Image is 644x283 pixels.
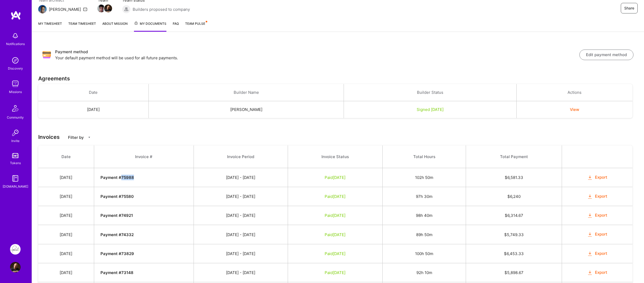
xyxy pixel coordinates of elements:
[12,153,18,158] img: tokens
[344,84,516,101] th: Builder Status
[466,244,562,263] td: $ 6,453.33
[105,4,112,13] a: Team Member Avatar
[587,193,608,199] button: Export
[38,5,47,13] img: Team Architect
[42,51,51,59] img: Payment method
[466,187,562,206] td: $ 6,240
[38,187,94,206] td: [DATE]
[288,145,382,168] th: Invoice Status
[98,4,105,13] a: Team Member Avatar
[325,251,345,256] span: Paid [DATE]
[350,107,510,112] div: Signed [DATE]
[516,84,632,101] th: Actions
[38,168,94,187] td: [DATE]
[194,263,288,282] td: [DATE] - [DATE]
[38,145,94,168] th: Date
[49,7,81,12] div: [PERSON_NAME]
[38,21,62,32] a: My timesheet
[6,41,25,47] div: Notifications
[83,7,87,11] i: icon Mail
[587,213,593,219] i: icon OrangeDownload
[587,174,608,180] button: Export
[10,79,21,89] img: teamwork
[7,115,24,120] div: Community
[102,21,128,32] a: About Mission
[587,270,593,276] i: icon OrangeDownload
[587,175,593,181] i: icon OrangeDownload
[173,21,179,32] a: FAQ
[134,21,166,32] a: My Documents
[382,187,466,206] td: 97h 30m
[10,244,21,255] img: Pearl: ML Engineering Team
[466,145,562,168] th: Total Payment
[55,55,579,61] p: Your default payment method will be used for all future payments.
[194,187,288,206] td: [DATE] - [DATE]
[382,168,466,187] td: 102h 50m
[88,136,91,139] i: icon CaretDown
[9,262,22,272] a: User Avatar
[587,231,608,237] button: Export
[194,168,288,187] td: [DATE] - [DATE]
[325,175,345,180] span: Paid [DATE]
[466,206,562,225] td: $ 6,314.67
[148,84,344,101] th: Builder Name
[38,75,638,82] h3: Agreements
[9,244,22,255] a: Pearl: ML Engineering Team
[587,212,608,218] button: Export
[94,145,194,168] th: Invoice #
[466,263,562,282] td: $ 5,898.67
[185,22,205,26] span: Team Pulse
[466,225,562,244] td: $ 5,749.33
[10,128,21,138] img: Invite
[38,244,94,263] td: [DATE]
[570,107,579,112] button: View
[68,135,84,140] p: Filter by
[11,138,20,144] div: Invite
[100,270,133,275] strong: Payment # 73148
[587,194,593,200] i: icon OrangeDownload
[97,4,105,12] img: Team Member Avatar
[466,168,562,187] td: $ 6,581.33
[148,101,344,118] td: [PERSON_NAME]
[382,145,466,168] th: Total Hours
[194,206,288,225] td: [DATE] - [DATE]
[38,134,638,140] h3: Invoices
[10,173,21,184] img: guide book
[134,21,166,27] span: My Documents
[11,11,21,20] img: logo
[587,232,593,238] i: icon OrangeDownload
[38,84,148,101] th: Date
[194,145,288,168] th: Invoice Period
[621,3,638,13] button: Share
[10,262,21,272] img: User Avatar
[10,160,21,166] div: Tokens
[579,50,633,60] button: Edit payment method
[185,21,207,32] a: Team Pulse
[100,251,134,256] strong: Payment # 73829
[3,184,28,189] div: [DOMAIN_NAME]
[9,102,22,115] img: Community
[587,251,608,257] button: Export
[8,66,23,71] div: Discovery
[100,194,134,199] strong: Payment # 75580
[9,89,22,95] div: Missions
[38,225,94,244] td: [DATE]
[382,263,466,282] td: 92h 10m
[100,232,134,237] strong: Payment # 74332
[325,194,345,199] span: Paid [DATE]
[100,213,133,218] strong: Payment # 74921
[122,5,131,13] img: Builders proposed to company
[587,251,593,257] i: icon OrangeDownload
[38,263,94,282] td: [DATE]
[38,101,148,118] td: [DATE]
[100,175,134,180] strong: Payment # 75988
[38,206,94,225] td: [DATE]
[104,4,112,12] img: Team Member Avatar
[10,55,21,66] img: discovery
[382,244,466,263] td: 100h 50m
[55,49,579,55] h3: Payment method
[68,21,96,32] a: Team timesheet
[325,270,345,275] span: Paid [DATE]
[194,225,288,244] td: [DATE] - [DATE]
[10,31,21,41] img: bell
